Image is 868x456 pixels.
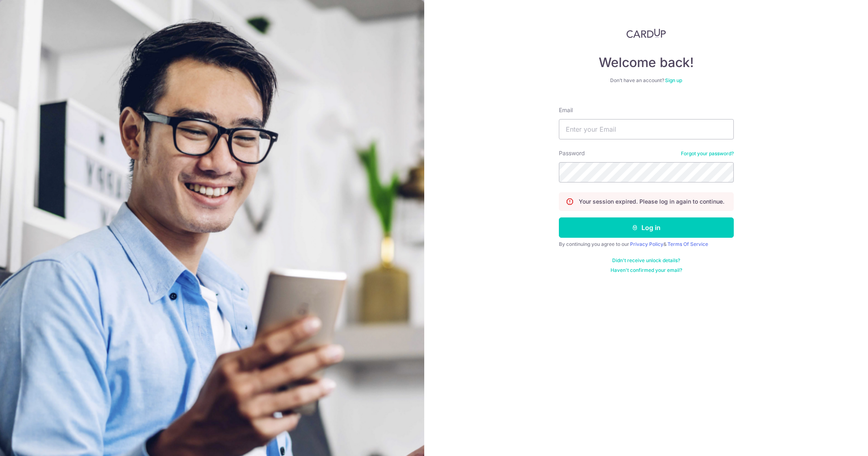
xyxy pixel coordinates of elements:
[630,241,663,247] a: Privacy Policy
[579,198,724,206] p: Your session expired. Please log in again to continue.
[559,77,734,84] div: Don’t have an account?
[681,150,734,157] a: Forgot your password?
[611,267,682,274] a: Haven't confirmed your email?
[559,149,585,157] label: Password
[612,257,680,264] a: Didn't receive unlock details?
[559,54,734,71] h4: Welcome back!
[667,241,708,247] a: Terms Of Service
[559,119,734,139] input: Enter your Email
[559,106,573,114] label: Email
[559,217,734,238] button: Log in
[626,28,666,38] img: CardUp Logo
[559,241,734,248] div: By continuing you agree to our &
[665,77,682,83] a: Sign up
